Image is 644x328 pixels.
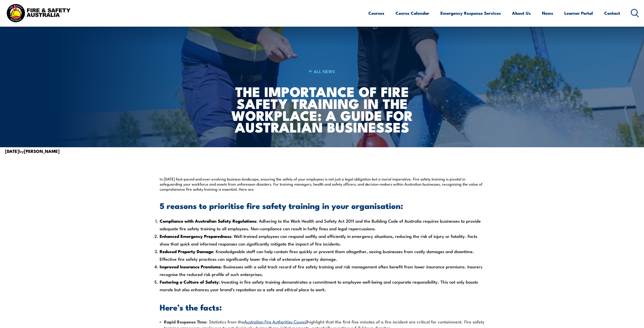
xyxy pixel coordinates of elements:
strong: Enhanced Emergency Preparedness [160,233,231,239]
a: Course Calendar [395,6,429,20]
li: : Adhering to the Work Health and Safety Act 2011 and the Building Code of Australia requires bus... [160,217,485,232]
strong: Reduced Property Damage [160,248,213,255]
strong: Compliance with Australian Safety Regulations [160,218,256,224]
strong: Here’s the facts: [160,301,222,313]
strong: Improved Insurance Premiums [160,263,221,270]
strong: Rapid Response Time [164,318,206,325]
li: : Businesses with a solid track record of fire safety training and risk management often benefit ... [160,263,485,278]
a: Australian Fire Authorities Council [244,318,307,324]
a: Courses [368,6,384,20]
li: : Investing in fire safety training demonstrates a commitment to employee well-being and corporat... [160,278,485,293]
a: ALL NEWS [222,68,422,74]
a: News [542,6,553,20]
a: Contact [604,6,620,20]
li: : Well-trained employees can respond swiftly and efficiently in emergency situations, reducing th... [160,232,485,248]
li: : Knowledgeable staff can help contain fires quickly or prevent them altogether, saving businesse... [160,248,485,263]
span: by [5,148,60,154]
h1: The Importance of Fire Safety Training in the Workplace: A Guide for Australian Businesses [222,85,422,133]
strong: [DATE] [5,148,19,154]
a: Learner Portal [564,6,593,20]
strong: [PERSON_NAME] [24,148,60,154]
a: Emergency Response Services [440,6,501,20]
strong: Fostering a Culture of Safety [160,278,219,285]
p: In [DATE] fast-paced and ever-evolving business landscape, ensuring the safety of your employees ... [160,176,485,192]
a: About Us [512,6,531,20]
strong: 5 reasons to prioritise fire safety training in your organisation: [160,199,403,212]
